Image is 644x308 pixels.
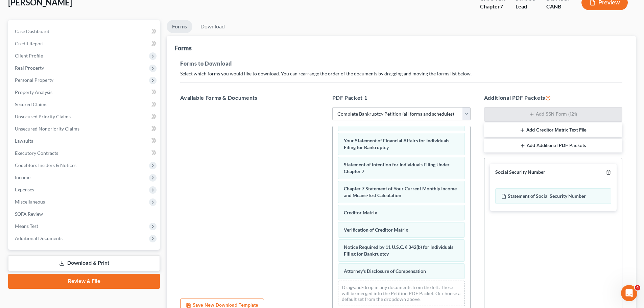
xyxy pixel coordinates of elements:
[9,123,160,135] a: Unsecured Nonpriority Claims
[175,44,192,52] div: Forms
[344,138,449,150] span: Your Statement of Financial Affairs for Individuals Filing for Bankruptcy
[15,101,47,107] span: Secured Claims
[15,114,71,119] span: Unsecured Priority Claims
[484,94,622,102] h5: Additional PDF Packets
[15,65,44,71] span: Real Property
[8,255,160,271] a: Download & Print
[15,77,53,83] span: Personal Property
[495,169,545,175] div: Social Security Number
[15,150,58,156] span: Executory Contracts
[484,107,622,122] button: Add SSN Form (121)
[344,162,450,174] span: Statement of Intention for Individuals Filing Under Chapter 7
[9,147,160,159] a: Executory Contracts
[9,25,160,38] a: Case Dashboard
[15,28,49,34] span: Case Dashboard
[15,174,30,180] span: Income
[484,123,622,137] button: Add Creditor Matrix Text File
[15,126,79,132] span: Unsecured Nonpriority Claims
[167,20,192,33] a: Forms
[332,94,471,102] h5: PDF Packet 1
[480,3,505,10] div: Chapter
[344,210,377,215] span: Creditor Matrix
[15,89,52,95] span: Property Analysis
[180,60,622,68] h5: Forms to Download
[9,38,160,50] a: Credit Report
[495,188,611,204] div: Statement of Social Security Number
[195,20,230,33] a: Download
[180,94,318,102] h5: Available Forms & Documents
[15,41,44,46] span: Credit Report
[484,139,622,153] button: Add Additional PDF Packets
[180,70,622,77] p: Select which forms you would like to download. You can rearrange the order of the documents by dr...
[15,235,63,241] span: Additional Documents
[9,135,160,147] a: Lawsuits
[500,3,503,9] span: 7
[15,199,45,205] span: Miscellaneous
[8,274,160,289] a: Review & File
[15,138,33,144] span: Lawsuits
[338,281,465,306] div: Drag-and-drop in any documents from the left. These will be merged into the Petition PDF Packet. ...
[516,3,535,10] div: Lead
[15,187,34,192] span: Expenses
[546,3,571,10] div: CANB
[9,111,160,123] a: Unsecured Priority Claims
[9,98,160,111] a: Secured Claims
[344,227,408,233] span: Verification of Creditor Matrix
[621,285,637,301] iframe: Intercom live chat
[15,162,76,168] span: Codebtors Insiders & Notices
[15,211,43,217] span: SOFA Review
[635,285,640,290] span: 4
[9,208,160,220] a: SOFA Review
[9,86,160,98] a: Property Analysis
[15,53,43,58] span: Client Profile
[15,223,38,229] span: Means Test
[344,186,457,198] span: Chapter 7 Statement of Your Current Monthly Income and Means-Test Calculation
[344,244,453,257] span: Notice Required by 11 U.S.C. § 342(b) for Individuals Filing for Bankruptcy
[344,268,426,274] span: Attorney's Disclosure of Compensation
